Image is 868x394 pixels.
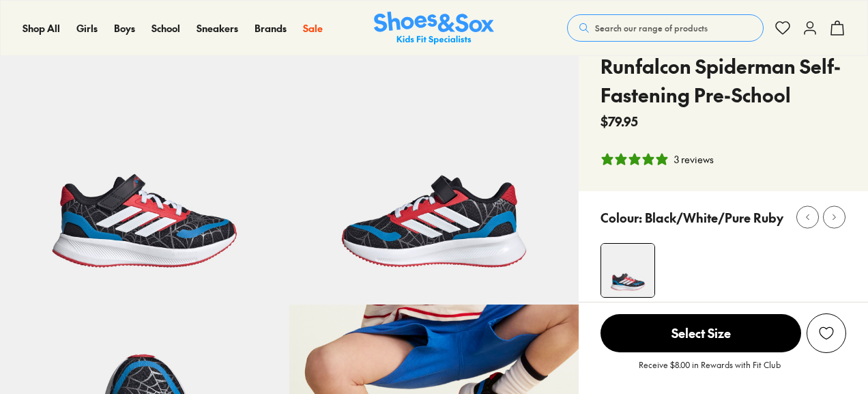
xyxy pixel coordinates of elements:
button: Add to Wishlist [807,313,846,353]
img: 5-547291_1 [289,15,579,305]
span: Sneakers [197,21,238,35]
span: Sale [303,21,323,35]
a: Shop All [23,21,60,36]
a: Sneakers [197,21,238,36]
a: Brands [255,21,287,36]
a: Sale [303,21,323,36]
button: 5 stars, 3 ratings [601,152,714,167]
span: Boys [114,21,135,35]
span: Search our range of products [595,22,708,34]
a: Shoes & Sox [374,12,494,45]
a: School [151,21,180,36]
span: Select Size [601,314,801,352]
h4: Runfalcon Spiderman Self-Fastening Pre-School [601,52,846,109]
img: 4-547290_1 [601,244,654,297]
a: Boys [114,21,135,36]
img: SNS_Logo_Responsive.svg [374,12,494,45]
span: School [151,21,180,35]
a: Girls [76,21,98,36]
span: $79.95 [601,112,638,130]
button: Search our range of products [567,14,764,42]
button: Select Size [601,313,801,353]
p: Receive $8.00 in Rewards with Fit Club [639,358,781,383]
p: Black/White/Pure Ruby [645,208,783,227]
span: Girls [76,21,98,35]
span: Shop All [23,21,60,35]
p: Colour: [601,208,642,227]
span: Brands [255,21,287,35]
div: 3 reviews [674,152,714,167]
